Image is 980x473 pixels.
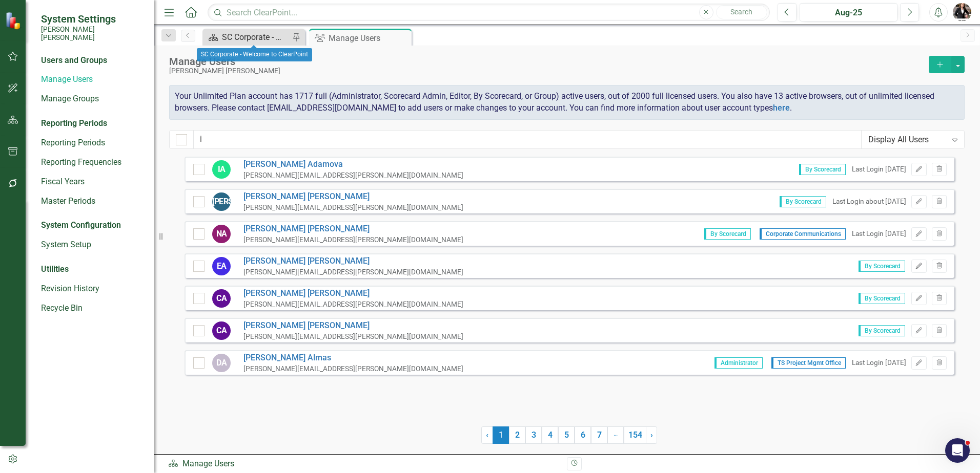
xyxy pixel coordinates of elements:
a: SC Corporate - Welcome to ClearPoint [205,31,290,44]
div: Users and Groups [41,55,144,67]
a: [PERSON_NAME] [PERSON_NAME] [243,223,463,235]
div: SC Corporate - Welcome to ClearPoint [222,31,290,44]
div: Aug-25 [803,7,894,19]
span: By Scorecard [859,293,905,304]
div: Reporting Periods [41,118,144,130]
div: System Configuration [41,220,144,231]
div: Last Login [DATE] [852,358,906,368]
div: Manage Users [169,56,924,67]
img: Julie Jordan [953,3,971,21]
div: Utilities [41,264,144,275]
a: 2 [509,426,525,444]
div: [PERSON_NAME][EMAIL_ADDRESS][PERSON_NAME][DOMAIN_NAME] [243,203,463,212]
span: 1 [493,426,509,444]
a: [PERSON_NAME] Almas [243,352,463,364]
div: [PERSON_NAME][EMAIL_ADDRESS][PERSON_NAME][DOMAIN_NAME] [243,170,463,180]
div: Manage Users [329,32,409,45]
span: › [650,430,653,440]
span: By Scorecard [799,164,846,175]
a: [PERSON_NAME] Adamova [243,159,463,170]
span: ‹ [486,430,488,440]
a: here [773,103,790,113]
a: [PERSON_NAME] [PERSON_NAME] [243,288,463,299]
a: Manage Users [41,74,144,85]
a: Manage Groups [41,93,144,105]
button: Aug-25 [800,3,897,21]
div: [PERSON_NAME] [PERSON_NAME] [169,67,924,75]
input: Search ClearPoint... [208,4,770,21]
div: [PERSON_NAME][EMAIL_ADDRESS][PERSON_NAME][DOMAIN_NAME] [243,299,463,309]
div: Last Login [DATE] [852,164,906,174]
div: Manage Users [168,458,559,470]
div: Last Login [DATE] [852,229,906,239]
div: [PERSON_NAME][EMAIL_ADDRESS][PERSON_NAME][DOMAIN_NAME] [243,267,463,277]
a: Revision History [41,283,144,295]
a: Reporting Frequencies [41,157,144,168]
a: Fiscal Years [41,176,144,188]
a: 7 [591,426,607,444]
div: NA [212,225,231,243]
a: [PERSON_NAME] [PERSON_NAME] [243,191,463,203]
div: CA [212,321,231,340]
a: [PERSON_NAME] [PERSON_NAME] [243,320,463,332]
span: Search [730,8,752,16]
button: Search [716,5,767,19]
span: TS Project Mgmt Office [771,357,846,369]
div: [PERSON_NAME] [212,192,231,211]
div: CA [212,289,231,308]
a: 154 [624,426,646,444]
div: Display All Users [868,134,947,145]
small: [PERSON_NAME] [PERSON_NAME] [41,25,144,42]
input: Filter Users... [193,130,862,149]
span: By Scorecard [859,325,905,336]
a: 6 [575,426,591,444]
iframe: Intercom live chat [945,438,970,463]
span: System Settings [41,13,144,25]
span: Administrator [714,357,763,369]
a: System Setup [41,239,144,251]
a: 4 [542,426,558,444]
span: By Scorecard [780,196,826,207]
div: Last Login about [DATE] [832,197,906,206]
div: IA [212,160,231,179]
span: Corporate Communications [760,228,846,240]
img: ClearPoint Strategy [5,12,23,30]
a: 3 [525,426,542,444]
div: DA [212,354,231,372]
div: SC Corporate - Welcome to ClearPoint [197,48,312,61]
span: By Scorecard [859,261,905,272]
div: [PERSON_NAME][EMAIL_ADDRESS][PERSON_NAME][DOMAIN_NAME] [243,364,463,374]
div: EA [212,257,231,275]
a: [PERSON_NAME] [PERSON_NAME] [243,255,463,267]
a: Reporting Periods [41,137,144,149]
a: 5 [558,426,575,444]
a: Recycle Bin [41,303,144,314]
span: By Scorecard [704,228,751,240]
div: [PERSON_NAME][EMAIL_ADDRESS][PERSON_NAME][DOMAIN_NAME] [243,235,463,245]
div: [PERSON_NAME][EMAIL_ADDRESS][PERSON_NAME][DOMAIN_NAME] [243,332,463,341]
a: Master Periods [41,196,144,207]
span: Your Unlimited Plan account has 1717 full (Administrator, Scorecard Admin, Editor, By Scorecard, ... [175,91,934,113]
